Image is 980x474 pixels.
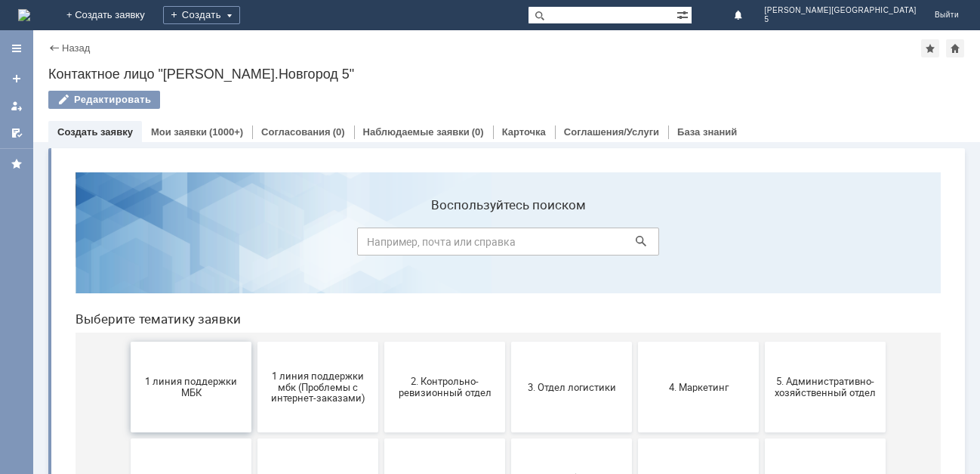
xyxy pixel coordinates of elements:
button: Отдел-ИТ (Офис) [194,375,315,466]
span: Это соглашение не активно! [579,409,691,432]
button: 7. Служба безопасности [194,278,315,369]
div: Контактное лицо "[PERSON_NAME].Новгород 5" [48,67,965,82]
button: 9. Отдел-ИТ (Для МБК и Пекарни) [448,278,569,369]
span: Бухгалтерия (для мбк) [579,318,691,329]
a: Согласования [261,126,331,138]
button: 2. Контрольно-ревизионный отдел [321,181,442,272]
button: [PERSON_NAME]. Услуги ИТ для МБК (оформляет L1) [701,375,822,466]
div: (0) [333,126,345,138]
button: 1 линия поддержки МБК [67,181,188,272]
div: (1000+) [209,126,243,138]
span: 5. Административно-хозяйственный отдел [706,215,818,238]
span: 1 линия поддержки мбк (Проблемы с интернет-заказами) [199,209,310,243]
a: Создать заявку [57,126,133,138]
span: 5 [765,15,917,24]
a: Мои согласования [5,121,29,145]
label: Воспользуйтесь поиском [294,37,596,52]
a: Мои заявки [5,94,29,118]
button: 4. Маркетинг [575,181,695,272]
span: 8. Отдел качества [325,318,437,329]
a: Наблюдаемые заявки [363,126,470,138]
a: База знаний [677,126,737,138]
span: Отдел-ИТ (Битрикс24 и CRM) [72,409,183,432]
span: Расширенный поиск [676,7,692,21]
span: 6. Закупки [72,318,183,329]
div: Создать [163,6,240,24]
a: Перейти на домашнюю страницу [18,9,30,21]
button: Отдел-ИТ (Битрикс24 и CRM) [67,375,188,466]
button: Финансовый отдел [321,375,442,466]
button: Это соглашение не активно! [575,375,695,466]
span: Отдел ИТ (1С) [706,318,818,329]
span: 9. Отдел-ИТ (Для МБК и Пекарни) [452,312,564,335]
input: Например, почта или справка [294,67,596,95]
button: 5. Административно-хозяйственный отдел [701,181,822,272]
a: Соглашения/Услуги [564,126,659,138]
a: Мои заявки [151,126,207,138]
button: 6. Закупки [67,278,188,369]
a: Карточка [502,126,546,138]
div: Добавить в избранное [921,39,939,57]
span: Отдел-ИТ (Офис) [199,414,310,426]
span: 4. Маркетинг [579,221,691,232]
span: 7. Служба безопасности [199,318,310,329]
span: [PERSON_NAME]. Услуги ИТ для МБК (оформляет L1) [706,403,818,437]
header: Выберите тематику заявки [12,151,877,166]
button: 8. Отдел качества [321,278,442,369]
span: 3. Отдел логистики [452,221,564,232]
button: 1 линия поддержки мбк (Проблемы с интернет-заказами) [194,181,315,272]
span: 2. Контрольно-ревизионный отдел [325,215,437,238]
button: 3. Отдел логистики [448,181,569,272]
span: Финансовый отдел [325,414,437,426]
div: Сделать домашней страницей [946,39,964,57]
span: Франчайзинг [452,414,564,426]
img: logo [18,9,30,21]
span: 1 линия поддержки МБК [72,215,183,238]
a: Назад [62,42,90,54]
a: Создать заявку [5,67,29,91]
button: Франчайзинг [448,375,569,466]
span: [PERSON_NAME][GEOGRAPHIC_DATA] [765,6,917,15]
button: Бухгалтерия (для мбк) [575,278,695,369]
button: Отдел ИТ (1С) [701,278,822,369]
div: (0) [472,126,484,138]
